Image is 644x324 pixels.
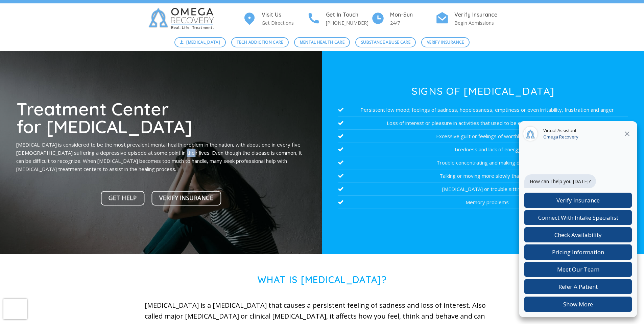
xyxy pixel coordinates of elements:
img: Omega Recovery [145,3,221,34]
span: Verify Insurance [159,193,213,203]
a: Get In Touch [PHONE_NUMBER] [307,10,371,27]
span: Get Help [109,193,137,203]
a: Substance Abuse Care [355,37,416,47]
span: Tech Addiction Care [237,39,283,45]
h1: What is [MEDICAL_DATA]? [145,274,500,285]
li: Persistent low mood; feelings of sadness, hopelessness, emptiness or even irritability, frustrati... [338,103,628,116]
a: Visit Us Get Directions [243,10,307,27]
li: Tiredness and lack of energy [338,143,628,156]
span: [MEDICAL_DATA] [186,39,220,45]
a: Tech Addiction Care [231,37,289,47]
p: [PHONE_NUMBER] [326,19,371,27]
li: Talking or moving more slowly than usual [338,169,628,182]
h1: Treatment Center for [MEDICAL_DATA] [16,100,306,135]
p: [MEDICAL_DATA] is considered to be the most prevalent mental health problem in the nation, with a... [16,141,306,173]
li: Excessive guilt or feelings of worthlessness [338,130,628,143]
li: [MEDICAL_DATA] or trouble sitting still [338,182,628,196]
span: Verify Insurance [427,39,464,45]
a: Get Help [101,191,145,206]
p: 24/7 [390,19,435,27]
h4: Mon-Sun [390,10,435,19]
h4: Verify Insurance [454,10,500,19]
li: Loss of interest or pleasure in activities that used to be enjoyable; this can include sex [338,116,628,130]
h3: Signs of [MEDICAL_DATA] [338,86,628,96]
a: [MEDICAL_DATA] [174,37,226,47]
p: Begin Admissions [454,19,500,27]
a: Verify Insurance [421,37,470,47]
li: Memory problems [338,196,628,209]
a: Verify Insurance Begin Admissions [435,10,500,27]
span: Substance Abuse Care [361,39,410,45]
p: Get Directions [262,19,307,27]
a: Verify Insurance [151,191,221,206]
a: Mental Health Care [294,37,350,47]
h4: Get In Touch [326,10,371,19]
li: Trouble concentrating and making decisions [338,156,628,169]
h4: Visit Us [262,10,307,19]
span: Mental Health Care [300,39,344,45]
